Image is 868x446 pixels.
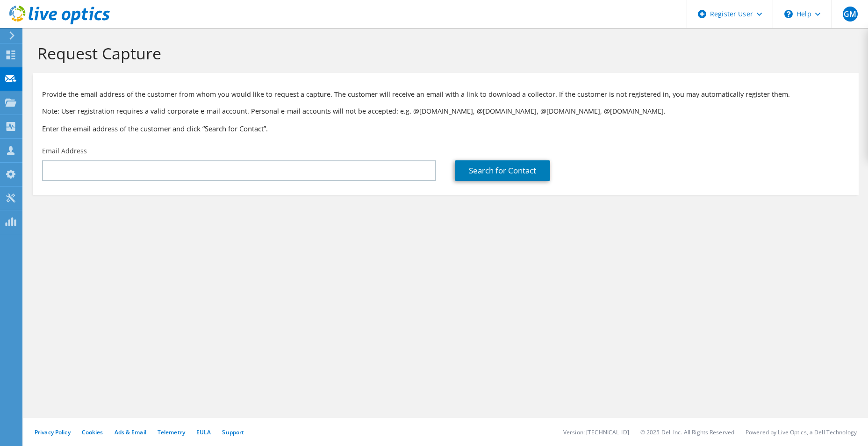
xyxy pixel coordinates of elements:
[640,428,734,436] li: © 2025 Dell Inc. All Rights Reserved
[843,7,858,22] span: GM
[42,123,849,134] h3: Enter the email address of the customer and click “Search for Contact”.
[746,428,857,436] li: Powered by Live Optics, a Dell Technology
[196,428,211,436] a: EULA
[82,428,103,436] a: Cookies
[42,146,87,156] label: Email Address
[42,89,849,100] p: Provide the email address of the customer from whom you would like to request a capture. The cust...
[563,428,629,436] li: Version: [TECHNICAL_ID]
[42,106,849,116] p: Note: User registration requires a valid corporate e-mail account. Personal e-mail accounts will ...
[37,43,849,63] h1: Request Capture
[158,428,185,436] a: Telemetry
[455,160,550,181] a: Search for Contact
[115,428,146,436] a: Ads & Email
[35,428,71,436] a: Privacy Policy
[222,428,244,436] a: Support
[784,10,793,18] svg: \n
